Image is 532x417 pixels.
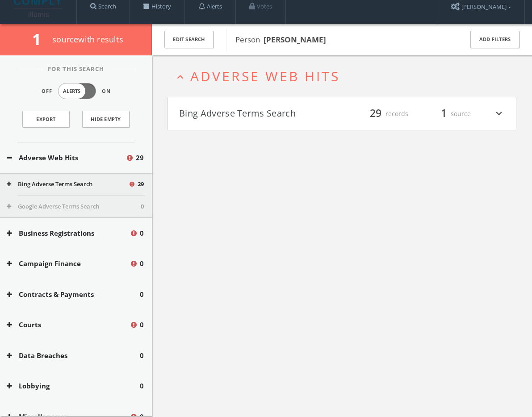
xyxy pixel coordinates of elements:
button: Courts [7,320,130,330]
span: source with results [52,34,123,45]
b: [PERSON_NAME] [264,34,326,45]
button: Google Adverse Terms Search [7,202,141,211]
span: For This Search [41,65,111,74]
button: Contracts & Payments [7,289,140,300]
span: 0 [140,228,144,238]
span: 29 [138,180,144,189]
button: Edit Search [164,31,214,48]
span: 0 [140,350,144,361]
button: Data Breaches [7,350,140,361]
span: Adverse Web Hits [190,67,340,85]
button: Adverse Web Hits [7,153,126,163]
span: 0 [140,259,144,269]
span: 0 [140,381,144,391]
span: Person [235,34,326,45]
button: Bing Adverse Terms Search [7,180,128,189]
span: 0 [140,320,144,330]
span: 1 [437,106,451,121]
button: Campaign Finance [7,259,130,269]
div: records [355,106,408,121]
button: expand_lessAdverse Web Hits [174,69,516,83]
div: source [417,106,471,121]
i: expand_more [493,106,505,121]
span: 29 [136,153,144,163]
span: 29 [366,106,385,121]
button: Hide Empty [82,111,130,128]
button: Business Registrations [7,228,130,238]
span: On [102,88,111,95]
i: expand_less [174,71,186,83]
span: Off [42,88,52,95]
button: Lobbying [7,381,140,391]
span: 1 [32,29,49,50]
a: Export [22,111,70,128]
button: Add Filters [470,31,519,48]
span: 0 [140,289,144,300]
button: Bing Adverse Terms Search [179,106,342,121]
span: 0 [141,202,144,211]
